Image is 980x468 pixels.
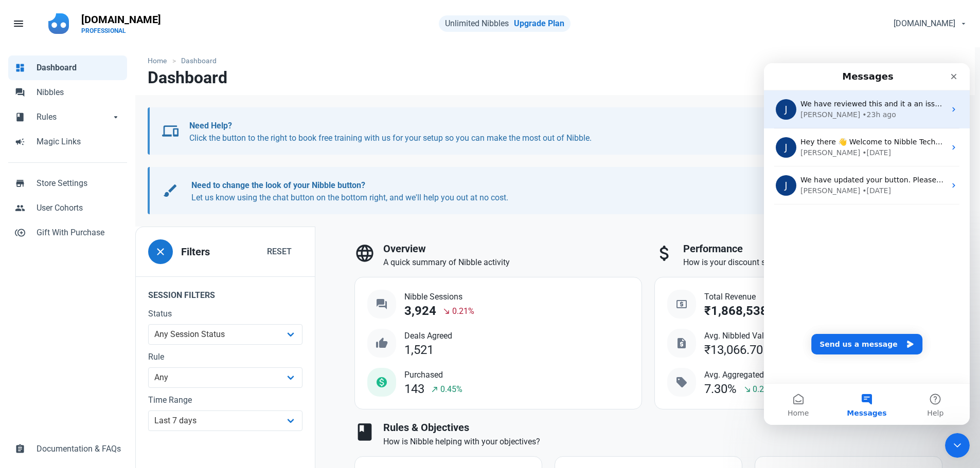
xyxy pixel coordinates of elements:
span: Messages [83,346,122,353]
b: Need Help? [189,121,232,130]
div: • 23h ago [98,46,132,57]
div: 7.30% [704,382,737,396]
a: Upgrade Plan [514,18,564,28]
a: storeStore Settings [8,171,127,196]
span: south_east [442,307,451,315]
span: Hey there 👋 Welcome to Nibble Technology 🙌 Take a look around! If you have any questions, just re... [37,74,537,83]
a: assignmentDocumentation & FAQs [8,437,127,461]
a: forumNibbles [8,80,127,105]
span: sell [675,376,688,388]
button: Reset [256,241,302,262]
span: menu [12,17,25,30]
span: language [354,243,375,264]
span: 0.22% [753,383,775,396]
h3: Overview [383,243,643,255]
nav: breadcrumbs [135,47,975,68]
span: attach_money [654,243,675,264]
p: PROFESSIONAL [81,27,161,35]
p: Let us know using the chat button on the bottom right, and we'll help you out at no cost. [191,179,938,204]
a: campaignMagic Links [8,129,127,154]
button: [DOMAIN_NAME] [885,13,974,34]
span: thumb_up [376,337,388,349]
a: control_point_duplicateGift With Purchase [8,220,127,245]
a: Home [148,55,172,66]
span: control_point_duplicate [15,227,25,237]
span: arrow_drop_down [111,111,121,121]
div: 143 [404,382,424,396]
div: [PERSON_NAME] [37,122,96,133]
div: • [DATE] [98,84,127,95]
span: Store Settings [37,177,121,190]
a: bookRulesarrow_drop_down [8,105,127,129]
span: Dashboard [37,62,121,74]
label: Status [148,308,302,320]
span: Documentation & FAQs [37,443,121,455]
span: book [354,422,375,442]
iframe: Intercom live chat [764,63,970,425]
span: 0.45% [440,383,462,396]
h3: Performance [683,243,942,255]
p: Click the button to the right to book free training with us for your setup so you can make the mo... [189,120,835,144]
span: close [154,246,167,258]
p: How is your discount strategy performing? [683,256,942,269]
span: people [15,202,25,212]
a: [DOMAIN_NAME]PROFESSIONAL [75,8,167,39]
span: Nibbles [37,86,121,99]
span: Magic Links [37,136,121,148]
span: Deals Agreed [404,330,452,342]
a: dashboardDashboard [8,55,127,80]
div: Profile image for Jamie [12,74,32,95]
iframe: Intercom live chat [945,433,970,458]
span: north_east [431,385,439,394]
b: Need to change the look of your Nibble button? [191,180,365,190]
label: Time Range [148,394,302,406]
h3: Rules & Objectives [383,422,942,434]
a: peopleUser Cohorts [8,196,127,220]
span: local_atm [675,298,688,310]
span: Avg. Aggregated Discount [704,369,798,381]
div: ₹1,868,538.75 [704,304,786,318]
span: Reset [267,246,292,258]
button: Messages [68,321,137,362]
p: A quick summary of Nibble activity [383,256,643,269]
h3: Filters [181,246,210,258]
span: We have reviewed this and it a an issue with your theme or an app you have. Essentially something... [37,36,775,45]
div: [PERSON_NAME] [37,84,96,95]
button: Help [137,321,206,362]
div: [PERSON_NAME] [37,46,96,57]
span: south_east [743,385,752,394]
span: dashboard [15,62,25,72]
span: Total Revenue [704,291,824,303]
span: Purchased [404,369,462,381]
div: 3,924 [404,304,436,318]
span: assignment [15,443,25,453]
h1: Dashboard [148,68,227,87]
span: question_answer [376,298,388,310]
p: How is Nibble helping with your objectives? [383,436,942,448]
legend: Session Filters [136,276,315,308]
span: brush [162,182,179,199]
span: [DOMAIN_NAME] [894,17,955,30]
p: [DOMAIN_NAME] [81,12,161,27]
span: Home [24,346,45,353]
span: User Cohorts [37,202,121,214]
label: Rule [148,351,302,363]
span: store [15,177,25,188]
button: Send us a message [47,271,158,291]
span: devices [162,123,179,139]
span: campaign [15,136,25,146]
span: Avg. Nibbled Value [704,330,801,342]
button: close [148,239,173,264]
span: Gift With Purchase [37,227,121,239]
div: Profile image for Jamie [12,112,32,133]
div: • [DATE] [98,122,127,133]
span: Nibble Sessions [404,291,474,303]
div: 1,521 [404,343,434,357]
span: Help [163,346,180,353]
div: ₹13,066.70 [704,343,763,357]
span: We have updated your button. Please let us know if you’d like any other changes to it. [37,113,348,121]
